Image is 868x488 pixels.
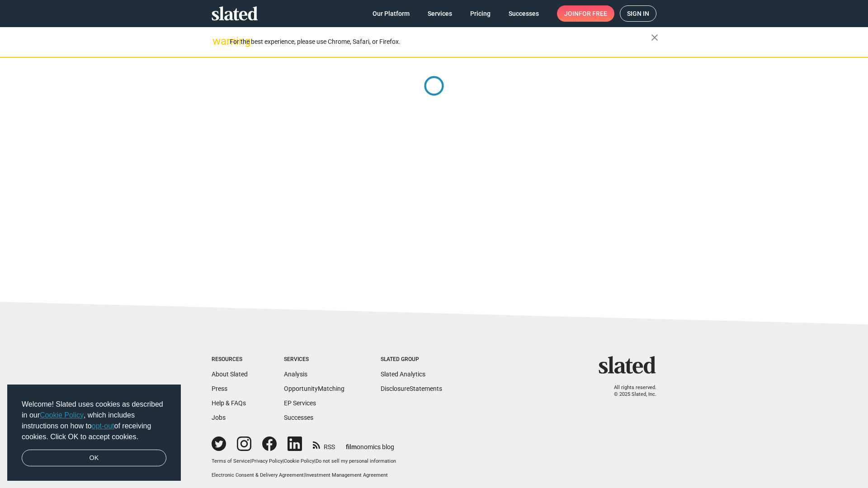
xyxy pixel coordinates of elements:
[346,436,394,451] a: filmonomics blog
[212,472,304,478] a: Electronic Consent & Delivery Agreement
[212,458,250,464] a: Terms of Service
[470,5,491,22] span: Pricing
[284,371,307,378] a: Analysis
[7,385,181,481] div: cookieconsent
[346,443,357,450] span: film
[304,472,305,478] span: |
[313,437,335,451] a: RSS
[22,399,166,442] span: Welcome! Slated uses cookies as described in our , which includes instructions on how to of recei...
[420,5,459,22] a: Services
[381,356,442,363] div: Slated Group
[250,458,251,464] span: |
[212,356,248,363] div: Resources
[620,5,656,22] a: Sign in
[212,36,223,47] mat-icon: warning
[22,450,166,467] a: dismiss cookie message
[365,5,417,22] a: Our Platform
[316,458,396,465] button: Do not sell my personal information
[314,458,316,464] span: |
[284,385,344,392] a: OpportunityMatching
[604,385,656,398] p: All rights reserved. © 2025 Slated, Inc.
[428,5,452,22] span: Services
[212,371,248,378] a: About Slated
[212,414,226,421] a: Jobs
[305,472,388,478] a: Investment Management Agreement
[230,36,651,48] div: For the best experience, please use Chrome, Safari, or Firefox.
[381,385,442,392] a: DisclosureStatements
[501,5,546,22] a: Successes
[251,458,283,464] a: Privacy Policy
[463,5,498,22] a: Pricing
[283,458,284,464] span: |
[627,6,649,21] span: Sign in
[373,5,410,22] span: Our Platform
[564,5,607,22] span: Join
[284,356,344,363] div: Services
[284,458,314,464] a: Cookie Policy
[381,371,425,378] a: Slated Analytics
[579,5,607,22] span: for free
[284,399,316,407] a: EP Services
[649,32,660,43] mat-icon: close
[557,5,614,22] a: Joinfor free
[40,411,84,419] a: Cookie Policy
[212,399,246,407] a: Help & FAQs
[509,5,539,22] span: Successes
[92,422,114,430] a: opt-out
[212,385,227,392] a: Press
[284,414,313,421] a: Successes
